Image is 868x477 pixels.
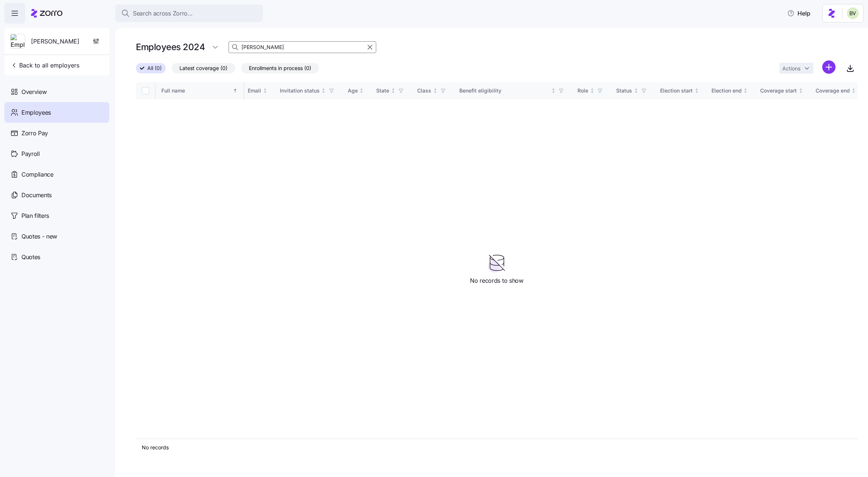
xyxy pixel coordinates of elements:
svg: add icon [822,60,836,74]
button: Actions [779,63,813,74]
th: ClassNot sorted [411,82,453,99]
th: Coverage endNot sorted [810,82,863,99]
div: Sorted ascending [233,88,238,93]
div: Not sorted [359,88,364,93]
div: Age [348,87,358,95]
span: Quotes [21,253,40,262]
th: Election startNot sorted [654,82,706,99]
input: Select all records [142,87,149,94]
div: Role [577,87,588,95]
th: Full nameSorted ascending [155,82,244,99]
img: 676487ef2089eb4995defdc85707b4f5 [847,7,859,19]
div: Coverage end [816,87,850,95]
button: Help [781,6,816,21]
span: Quotes - new [21,232,57,241]
th: StateNot sorted [370,82,411,99]
div: Status [616,87,632,95]
a: Compliance [4,164,109,185]
div: No records [142,444,852,451]
div: Coverage start [760,87,797,95]
span: Actions [782,66,800,71]
span: All (0) [147,63,162,73]
button: Search across Zorro... [115,4,263,22]
span: [PERSON_NAME] [31,37,79,46]
div: Election start [660,87,693,95]
div: Full name [161,87,231,95]
span: Documents [21,191,52,200]
span: No records to show [470,276,523,285]
th: RoleNot sorted [572,82,610,99]
div: Benefit eligibility [459,87,549,95]
span: Zorro Pay [21,129,48,138]
a: Plan filters [4,205,109,226]
a: Quotes - new [4,226,109,247]
div: Not sorted [634,88,639,93]
a: Payroll [4,143,109,164]
a: Overview [4,81,109,102]
th: AgeNot sorted [342,82,371,99]
div: Not sorted [743,88,748,93]
div: Not sorted [433,88,438,93]
span: Back to all employers [10,61,79,70]
div: Election end [711,87,742,95]
th: StatusNot sorted [610,82,654,99]
div: Email [248,87,261,95]
div: Not sorted [590,88,595,93]
h1: Employees 2024 [136,41,205,53]
button: Back to all employers [7,58,82,73]
div: Not sorted [851,88,856,93]
span: Latest coverage (0) [179,63,227,73]
div: Not sorted [321,88,326,93]
span: Payroll [21,149,40,159]
th: Coverage startNot sorted [754,82,810,99]
span: Help [787,9,810,18]
a: Zorro Pay [4,123,109,143]
span: Overview [21,87,47,97]
div: Not sorted [798,88,803,93]
div: Not sorted [391,88,396,93]
span: Compliance [21,170,54,179]
a: Documents [4,185,109,205]
th: Benefit eligibilityNot sorted [453,82,572,99]
span: Employees [21,108,51,117]
div: Class [417,87,431,95]
th: Election endNot sorted [706,82,755,99]
span: Plan filters [21,211,49,220]
div: Not sorted [263,88,268,93]
a: Quotes [4,247,109,267]
th: EmailNot sorted [242,82,274,99]
input: Search Employees [229,41,376,53]
img: Employer logo [11,34,25,49]
div: Not sorted [551,88,556,93]
th: Invitation statusNot sorted [274,82,342,99]
div: Invitation status [280,87,320,95]
a: Employees [4,102,109,123]
span: Search across Zorro... [133,9,193,18]
div: State [376,87,389,95]
span: Enrollments in process (0) [249,63,311,73]
div: Not sorted [694,88,699,93]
